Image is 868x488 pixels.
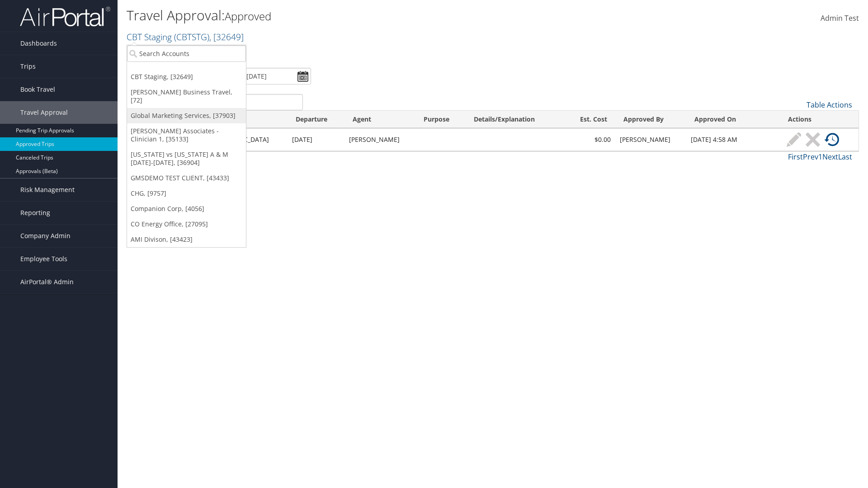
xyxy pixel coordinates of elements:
a: Next [822,152,838,162]
th: Departure: activate to sort column ascending [288,111,344,128]
td: [PERSON_NAME] [615,128,686,151]
a: CBT Staging [127,31,244,43]
th: Actions [780,111,859,128]
th: Agent [344,111,415,128]
span: Travel Approval [20,101,68,124]
a: CHG, [9757] [127,186,246,201]
a: AMI Divison, [43423] [127,232,246,247]
a: [PERSON_NAME] Business Travel, [72] [127,84,246,108]
input: [DATE] - [DATE] [216,68,311,84]
img: airportal-logo.png [20,6,110,27]
th: Approved By: activate to sort column ascending [615,111,686,128]
span: Employee Tools [20,248,67,270]
span: , [ 32649 ] [209,31,244,43]
a: Companion Corp, [4056] [127,201,246,216]
img: ta-modify-inactive.png [787,132,801,147]
span: Trips [20,55,36,78]
p: Filter: [127,47,615,59]
th: Approved On: activate to sort column ascending [686,111,780,128]
a: Last [838,152,852,162]
span: ( CBTSTG ) [174,31,209,43]
a: View History [822,132,841,147]
th: Details/Explanation [466,111,567,128]
input: Search Accounts [127,45,246,62]
a: Cancel [803,132,822,147]
a: CBT Staging, [32649] [127,69,246,84]
img: ta-cancel-inactive.png [806,132,820,147]
a: [US_STATE] vs [US_STATE] A & M [DATE]-[DATE], [36904] [127,147,246,170]
a: Modify [784,132,803,147]
a: Admin Test [821,5,859,33]
th: Est. Cost: activate to sort column ascending [567,111,615,128]
td: [DATE] 4:58 AM [686,128,780,151]
span: Admin Test [821,13,859,23]
span: Dashboards [20,32,57,55]
th: Purpose [415,111,466,128]
img: ta-history.png [825,132,839,147]
a: CO Energy Office, [27095] [127,216,246,232]
span: Reporting [20,202,50,224]
td: $0.00 [567,128,615,151]
td: [DATE] [288,128,344,151]
td: [PERSON_NAME] [344,128,415,151]
h1: Travel Approval: [127,6,615,25]
span: Risk Management [20,178,75,201]
a: Global Marketing Services, [37903] [127,108,246,123]
span: Book Travel [20,78,55,101]
a: Table Actions [807,100,852,110]
a: GMSDEMO TEST CLIENT, [43433] [127,170,246,186]
a: 1 [818,152,822,162]
a: [PERSON_NAME] Associates - Clinician 1, [35133] [127,123,246,147]
span: Company Admin [20,225,71,247]
small: Approved [225,9,271,23]
a: First [788,152,803,162]
span: AirPortal® Admin [20,271,74,293]
a: Prev [803,152,818,162]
